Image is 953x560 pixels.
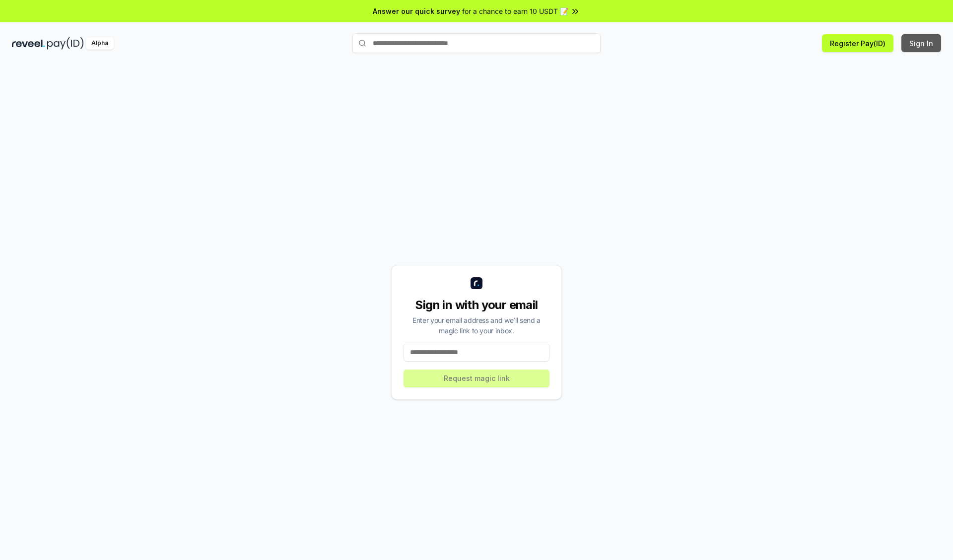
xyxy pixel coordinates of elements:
[822,34,893,52] button: Register Pay(ID)
[471,277,482,289] img: logo_small
[86,37,114,50] div: Alpha
[462,6,568,16] span: for a chance to earn 10 USDT 📝
[47,37,84,50] img: pay_id
[12,37,45,50] img: reveel_dark
[373,6,460,16] span: Answer our quick survey
[404,297,549,313] div: Sign in with your email
[404,315,549,336] div: Enter your email address and we’ll send a magic link to your inbox.
[901,34,941,52] button: Sign In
